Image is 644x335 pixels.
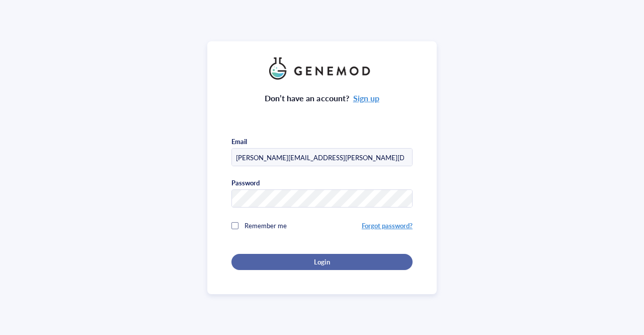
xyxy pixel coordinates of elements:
[245,221,287,230] span: Remember me
[265,92,379,105] div: Don’t have an account?
[314,257,330,266] span: Login
[231,137,247,146] div: Email
[353,92,379,104] a: Sign up
[231,254,413,270] button: Login
[231,178,260,187] div: Password
[269,57,375,80] img: genemod_logo_light-BcqUzbGq.png
[362,221,413,230] a: Forgot password?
